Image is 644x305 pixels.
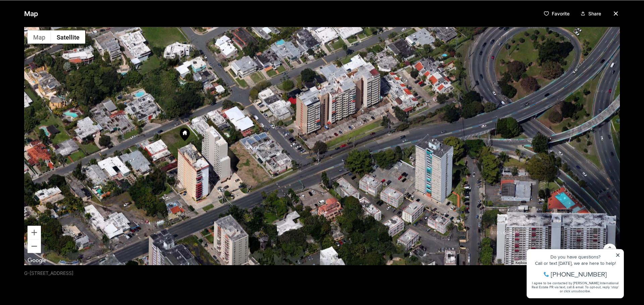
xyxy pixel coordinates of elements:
img: Google [26,256,48,265]
div: Do you have questions? [7,15,97,20]
span: I agree to be contacted by [PERSON_NAME] International Real Estate PR via text, call & email. To ... [8,41,96,54]
span: [PHONE_NUMBER] [28,31,84,38]
p: Favorite [552,11,570,16]
button: Show satellite imagery [51,30,85,44]
button: Share [578,8,604,19]
p: Map [24,7,38,20]
button: Zoom out [28,239,41,253]
button: Show street map [28,30,51,44]
button: Map camera controls [603,243,616,257]
span: Map data ©2025 [548,260,574,264]
div: Call or text [DATE], we are here to help! [7,21,97,26]
a: Open this area in Google Maps (opens a new window) [26,256,48,265]
p: Share [588,11,601,16]
p: G-[STREET_ADDRESS] [24,270,73,276]
button: Zoom in [28,226,41,239]
a: Report a map error [591,260,618,264]
a: Terms (opens in new tab) [578,260,587,264]
button: Favorite [541,8,572,19]
button: Keyboard shortcuts [516,260,544,265]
